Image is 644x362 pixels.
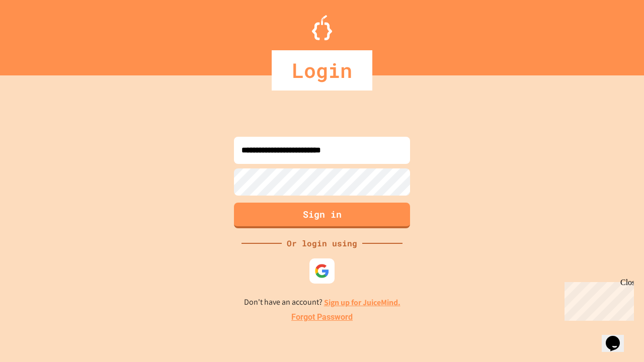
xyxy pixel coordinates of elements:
a: Sign up for JuiceMind. [324,297,400,308]
button: Sign in [234,203,410,228]
iframe: chat widget [602,322,634,352]
iframe: chat widget [560,278,634,321]
div: Chat with us now!Close [4,4,69,64]
div: Or login using [282,237,362,249]
p: Don't have an account? [244,296,400,309]
a: Forgot Password [291,311,353,323]
img: google-icon.svg [314,263,330,279]
img: Logo.svg [312,15,332,40]
div: Login [272,50,372,90]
